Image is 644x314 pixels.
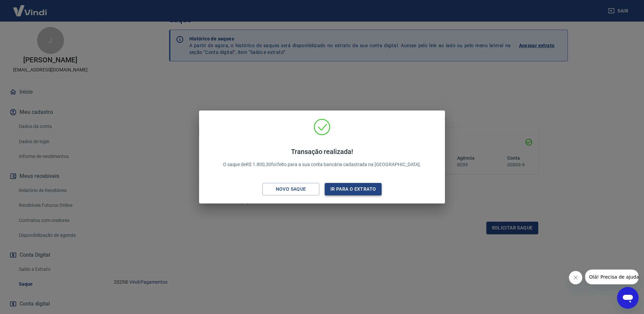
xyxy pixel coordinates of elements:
[569,271,582,284] iframe: Fechar mensagem
[223,148,421,156] h4: Transação realizada!
[325,183,382,195] button: Ir para o extrato
[262,183,319,195] button: Novo saque
[617,287,639,309] iframe: Botão para abrir a janela de mensagens
[4,5,57,10] span: Olá! Precisa de ajuda?
[585,270,639,284] iframe: Mensagem da empresa
[223,148,421,168] p: O saque de R$ 1.800,30 foi feito para a sua conta bancária cadastrada na [GEOGRAPHIC_DATA].
[268,185,314,193] div: Novo saque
